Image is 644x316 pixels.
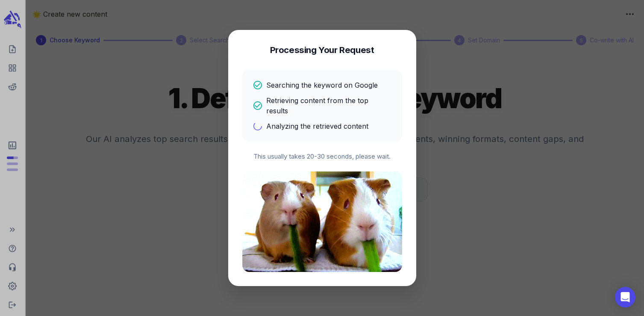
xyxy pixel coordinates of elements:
[266,95,392,116] p: Retrieving content from the top results
[242,152,402,162] p: This usually takes 20-30 seconds, please wait.
[266,121,368,131] p: Analyzing the retrieved content
[615,287,635,307] div: Open Intercom Messenger
[266,80,378,90] p: Searching the keyword on Google
[242,171,402,272] img: Processing animation
[270,44,374,56] h4: Processing Your Request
